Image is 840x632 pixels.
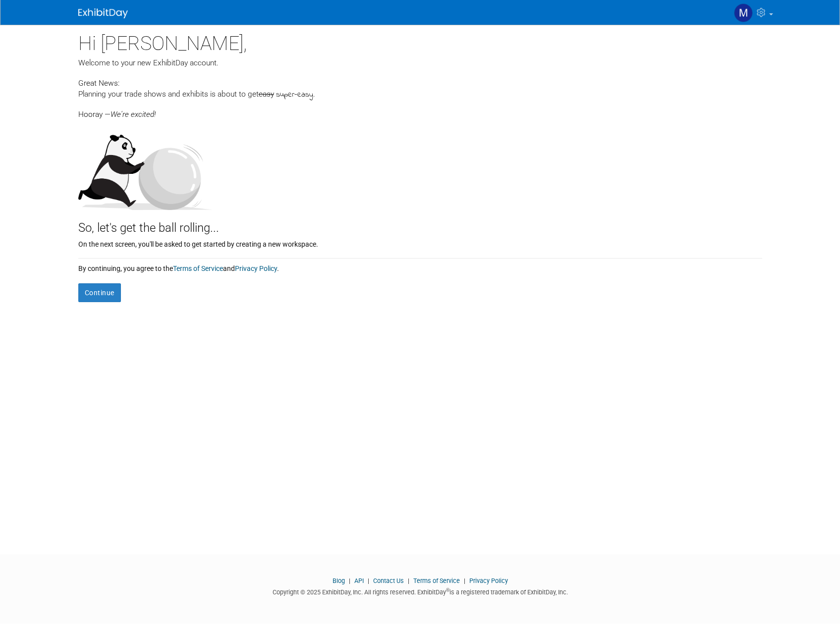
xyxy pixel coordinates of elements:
a: Contact Us [373,577,404,584]
span: | [405,577,412,584]
span: | [346,577,353,584]
img: Mykela DeLuca [734,3,753,22]
sup: ® [446,587,449,593]
button: Continue [78,283,121,302]
a: Terms of Service [173,264,223,272]
span: | [365,577,372,584]
div: Welcome to your new ExhibitDay account. [78,57,762,68]
div: By continuing, you agree to the and . [78,259,762,273]
div: Hi [PERSON_NAME], [78,25,762,57]
span: We're excited! [111,110,156,119]
a: API [354,577,364,584]
div: Planning your trade shows and exhibits is about to get . [78,89,762,101]
a: Terms of Service [413,577,460,584]
span: easy [259,90,274,99]
span: super-easy [276,89,313,101]
div: Great News: [78,77,762,89]
a: Privacy Policy [469,577,508,584]
img: Let's get the ball rolling [78,125,212,210]
a: Privacy Policy [235,264,277,272]
div: On the next screen, you'll be asked to get started by creating a new workspace. [78,237,762,249]
div: So, let's get the ball rolling... [78,210,762,237]
a: Blog [333,577,345,584]
div: Hooray — [78,101,762,120]
span: | [461,577,468,584]
img: ExhibitDay [78,8,128,18]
